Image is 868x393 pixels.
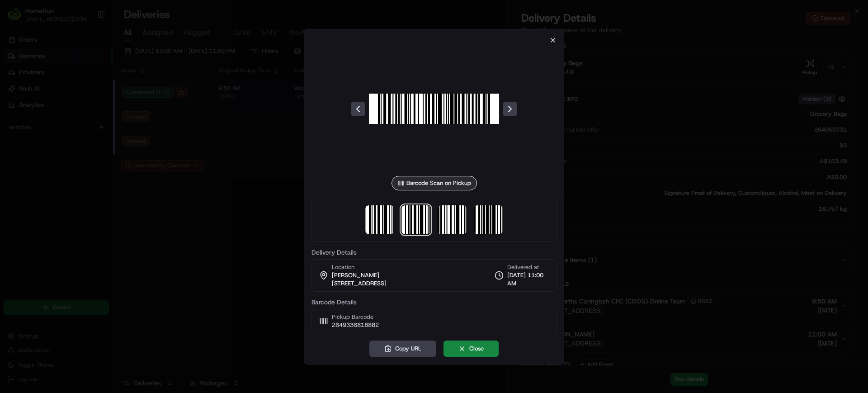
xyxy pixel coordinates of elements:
img: barcode_scan_on_pickup image [369,44,499,174]
label: Delivery Details [311,249,557,256]
img: barcode_scan_on_pickup image [438,205,467,234]
span: 2649336818882 [332,321,379,329]
span: [DATE] 11:00 AM [507,271,549,288]
span: Delivered at [507,263,549,271]
span: [PERSON_NAME] [332,271,379,279]
button: Copy URL [369,341,436,357]
label: Barcode Details [311,299,557,305]
img: barcode_scan_on_pickup image [365,205,394,234]
span: Pickup Barcode [332,313,379,321]
img: barcode_scan_on_pickup image [474,205,503,234]
span: [STREET_ADDRESS] [332,279,387,288]
button: Close [443,341,499,357]
span: Location [332,263,354,271]
img: barcode_scan_on_pickup image [401,205,430,234]
div: Barcode Scan on Pickup [392,176,477,190]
